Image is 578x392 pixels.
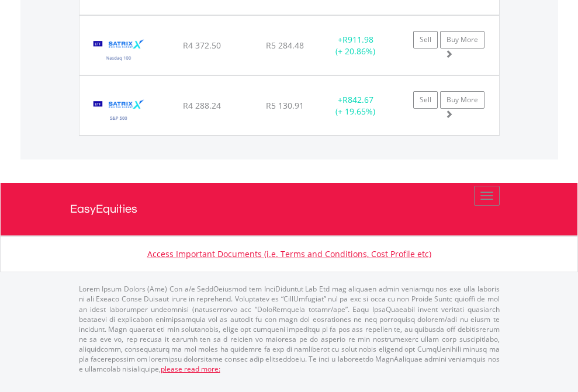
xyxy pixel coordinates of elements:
a: please read more: [161,364,220,374]
span: R842.67 [342,94,373,105]
img: TFSA.STXNDQ.png [85,30,153,72]
a: Sell [413,91,438,109]
div: + (+ 20.86%) [319,34,392,57]
span: R5 284.48 [266,40,304,51]
p: Lorem Ipsum Dolors (Ame) Con a/e SeddOeiusmod tem InciDiduntut Lab Etd mag aliquaen admin veniamq... [79,284,500,374]
a: Sell [413,31,438,48]
div: + (+ 19.65%) [319,94,392,117]
a: Access Important Documents (i.e. Terms and Conditions, Cost Profile etc) [147,248,431,259]
span: R4 288.24 [183,100,221,111]
span: R4 372.50 [183,40,221,51]
span: R5 130.91 [266,100,304,111]
a: Buy More [440,91,484,109]
a: EasyEquities [70,183,508,235]
img: TFSA.STX500.png [85,91,153,132]
a: Buy More [440,31,484,48]
span: R911.98 [342,34,373,45]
